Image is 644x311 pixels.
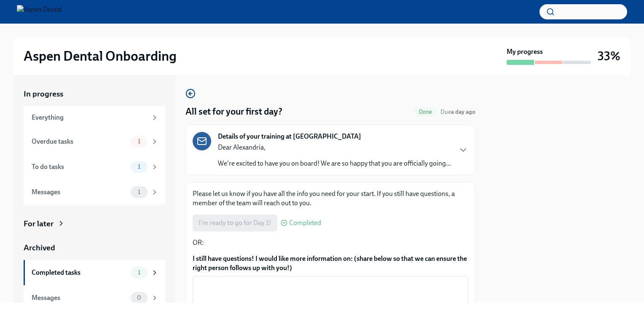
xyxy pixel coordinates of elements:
[414,109,437,115] span: Done
[440,108,475,115] span: Due
[218,143,451,152] p: Dear Alexandria,
[289,220,321,226] span: Completed
[24,129,165,154] a: Overdue tasks1
[32,113,148,122] div: Everything
[507,47,543,56] strong: My progress
[24,154,165,180] a: To do tasks1
[132,295,146,301] span: 0
[133,269,145,276] span: 1
[24,88,165,99] a: In progress
[24,106,165,129] a: Everything
[32,137,127,146] div: Overdue tasks
[440,108,475,116] span: August 18th, 2025 09:00
[32,162,127,172] div: To do tasks
[193,254,468,273] label: I still have questions! I would like more information on: (share below so that we can ensure the ...
[193,189,468,208] p: Please let us know if you have all the info you need for your start. If you still have questions,...
[193,238,468,247] p: OR:
[218,159,451,168] p: We're excited to have you on board! We are so happy that you are officially going...
[24,180,165,205] a: Messages1
[32,293,127,303] div: Messages
[185,105,282,118] h4: All set for your first day?
[24,242,165,253] a: Archived
[32,268,127,277] div: Completed tasks
[24,260,165,285] a: Completed tasks1
[24,48,177,64] h2: Aspen Dental Onboarding
[218,132,361,141] strong: Details of your training at [GEOGRAPHIC_DATA]
[133,189,145,195] span: 1
[17,5,62,19] img: Aspen Dental
[24,285,165,311] a: Messages0
[598,48,620,64] h3: 33%
[24,218,54,229] div: For later
[451,108,475,115] strong: a day ago
[24,218,165,229] a: For later
[133,138,145,145] span: 1
[32,188,127,197] div: Messages
[133,164,145,170] span: 1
